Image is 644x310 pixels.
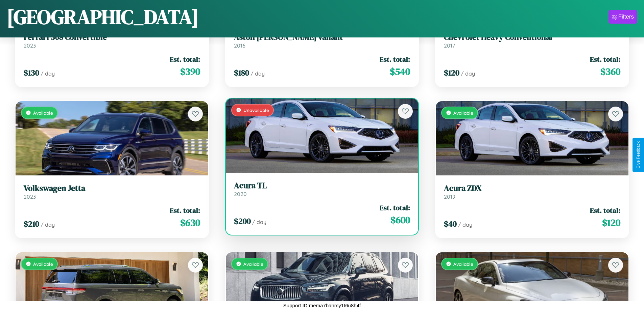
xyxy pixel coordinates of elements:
[7,3,199,31] h1: [GEOGRAPHIC_DATA]
[590,205,620,215] span: Est. total:
[390,213,410,227] span: $ 600
[24,184,200,200] a: Volkswagen Jetta2023
[602,216,620,229] span: $ 120
[24,218,39,229] span: $ 210
[444,184,620,200] a: Acura ZDX2019
[243,261,263,267] span: Available
[444,184,620,193] h3: Acura ZDX
[234,67,249,78] span: $ 180
[453,261,473,267] span: Available
[24,42,36,49] span: 2023
[251,70,265,77] span: / day
[243,107,269,113] span: Unavailable
[636,141,641,169] div: Give Feedback
[180,65,200,78] span: $ 390
[180,216,200,229] span: $ 630
[33,110,53,116] span: Available
[618,13,634,20] div: Filters
[24,193,36,200] span: 2023
[444,67,459,78] span: $ 120
[24,67,39,78] span: $ 130
[590,54,620,64] span: Est. total:
[170,205,200,215] span: Est. total:
[609,10,637,24] button: Filters
[444,32,620,49] a: Chevrolet Heavy Conventional2017
[380,54,410,64] span: Est. total:
[600,65,620,78] span: $ 360
[444,193,455,200] span: 2019
[390,65,410,78] span: $ 540
[41,221,55,228] span: / day
[234,32,410,49] a: Aston [PERSON_NAME] Valiant2016
[41,70,55,77] span: / day
[380,203,410,213] span: Est. total:
[461,70,475,77] span: / day
[234,32,410,42] h3: Aston [PERSON_NAME] Valiant
[252,219,266,225] span: / day
[170,54,200,64] span: Est. total:
[24,32,200,42] h3: Ferrari 308 Convertible
[453,110,473,116] span: Available
[458,221,472,228] span: / day
[444,42,455,49] span: 2017
[24,184,200,193] h3: Volkswagen Jetta
[283,301,361,310] p: Support ID: mema7bahmy1t6u8h4f
[33,261,53,267] span: Available
[444,32,620,42] h3: Chevrolet Heavy Conventional
[24,32,200,49] a: Ferrari 308 Convertible2023
[234,181,410,197] a: Acura TL2020
[234,191,247,197] span: 2020
[234,42,245,49] span: 2016
[234,181,410,191] h3: Acura TL
[444,218,457,229] span: $ 40
[234,216,251,227] span: $ 200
